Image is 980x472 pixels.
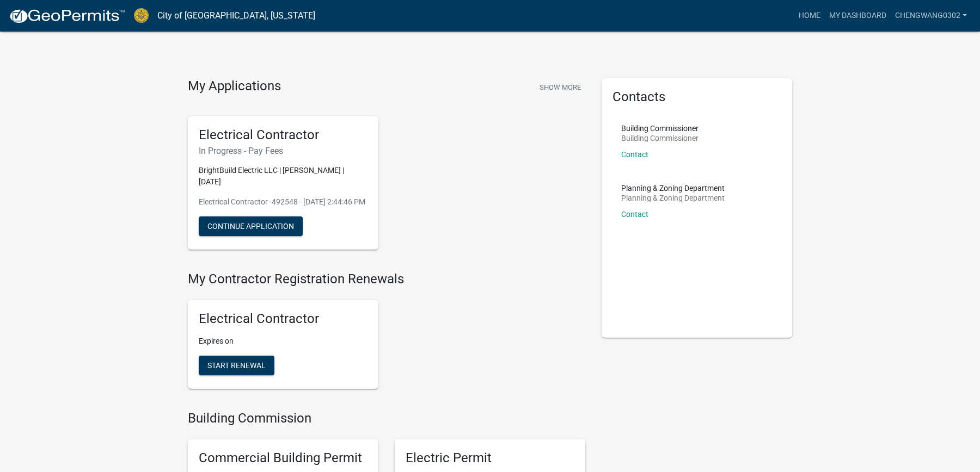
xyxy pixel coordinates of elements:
[825,5,891,26] a: My Dashboard
[199,311,367,327] h5: Electrical Contractor
[794,5,825,26] a: Home
[199,450,367,466] h5: Commercial Building Permit
[199,196,367,208] p: Electrical Contractor -492548 - [DATE] 2:44:46 PM
[134,8,149,23] img: City of Jeffersonville, Indiana
[188,78,281,95] h4: My Applications
[188,271,585,287] h4: My Contractor Registration Renewals
[621,210,648,219] a: Contact
[621,125,699,132] p: Building Commissioner
[199,216,303,236] button: Continue Application
[621,150,648,159] a: Contact
[199,336,367,347] p: Expires on
[157,7,315,25] a: City of [GEOGRAPHIC_DATA], [US_STATE]
[207,361,266,370] span: Start Renewal
[199,356,274,375] button: Start Renewal
[199,165,367,188] p: BrightBuild Electric LLC | [PERSON_NAME] | [DATE]
[621,134,699,142] p: Building Commissioner
[891,5,971,26] a: chengwang0302
[621,184,725,192] p: Planning & Zoning Department
[406,450,574,466] h5: Electric Permit
[199,146,367,156] h6: In Progress - Pay Fees
[188,411,585,426] h4: Building Commission
[199,127,367,143] h5: Electrical Contractor
[621,194,725,202] p: Planning & Zoning Department
[188,271,585,398] wm-registration-list-section: My Contractor Registration Renewals
[535,78,585,96] button: Show More
[612,89,781,105] h5: Contacts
